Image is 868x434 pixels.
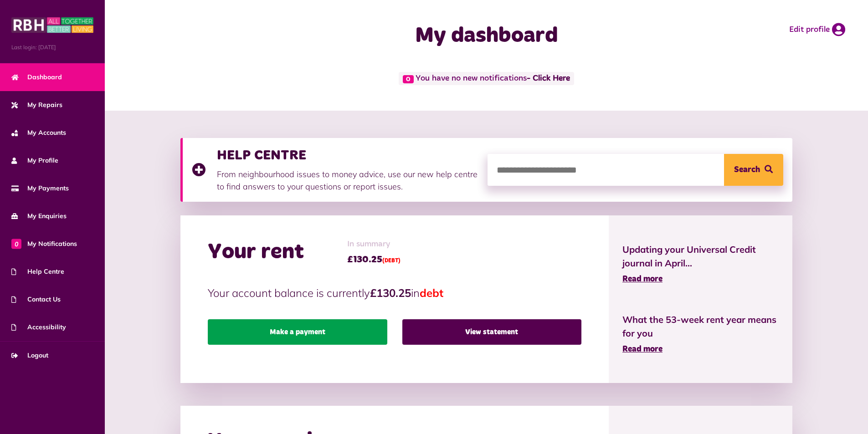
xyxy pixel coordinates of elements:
a: What the 53-week rent year means for you Read more [622,313,779,356]
span: My Accounts [11,128,66,138]
span: My Enquiries [11,211,67,221]
span: In summary [347,238,401,250]
button: Search [724,154,783,186]
span: 0 [11,239,21,249]
img: MyRBH [11,16,93,34]
span: 0 [403,75,414,83]
a: Edit profile [789,23,845,36]
h1: My dashboard [305,23,668,49]
span: My Repairs [11,100,62,110]
p: From neighbourhood issues to money advice, use our new help centre to find answers to your questi... [217,168,478,193]
a: - Click Here [527,75,570,83]
span: What the 53-week rent year means for you [622,313,779,340]
strong: £130.25 [370,286,411,300]
span: £130.25 [347,253,401,266]
h3: HELP CENTRE [217,147,478,163]
span: My Profile [11,156,58,165]
span: debt [420,286,443,300]
span: Read more [622,345,663,353]
span: (DEBT) [382,258,401,264]
span: Updating your Universal Credit journal in April... [622,243,779,270]
span: Dashboard [11,72,62,82]
a: Make a payment [208,319,387,345]
a: Updating your Universal Credit journal in April... Read more [622,243,779,286]
span: Read more [622,275,663,283]
span: Logout [11,351,48,360]
span: Accessibility [11,322,66,332]
span: Search [734,154,760,186]
span: My Payments [11,184,69,193]
h2: Your rent [208,239,304,266]
span: You have no new notifications [399,72,574,85]
span: Help Centre [11,267,64,276]
span: Last login: [DATE] [11,43,93,51]
span: My Notifications [11,239,77,249]
span: Contact Us [11,295,61,304]
p: Your account balance is currently in [208,285,581,301]
a: View statement [402,319,581,345]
